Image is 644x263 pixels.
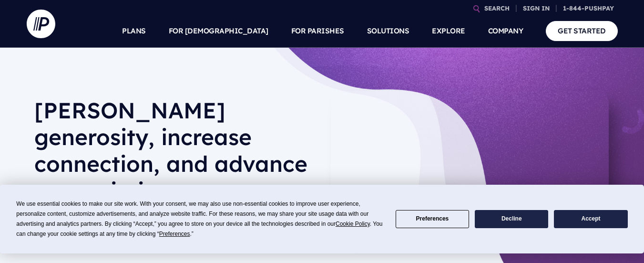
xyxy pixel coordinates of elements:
span: Cookie Policy [336,221,370,227]
div: We use essential cookies to make our site work. With your consent, we may also use non-essential ... [16,199,384,239]
button: Accept [554,210,627,229]
button: Decline [475,210,548,229]
a: PLANS [122,14,146,48]
a: EXPLORE [432,14,465,48]
a: FOR [DEMOGRAPHIC_DATA] [169,14,268,48]
h1: [PERSON_NAME] generosity, increase connection, and advance your mission [34,97,315,211]
span: Preferences [159,231,190,237]
a: SOLUTIONS [367,14,409,48]
a: GET STARTED [546,21,618,41]
a: COMPANY [488,14,523,48]
button: Preferences [396,210,469,229]
a: FOR PARISHES [291,14,344,48]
